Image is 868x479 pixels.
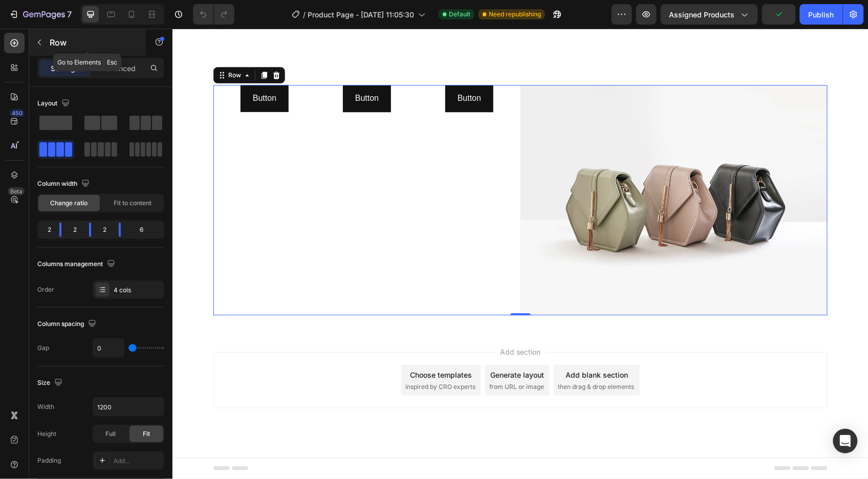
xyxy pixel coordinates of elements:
[37,285,54,294] div: Order
[8,187,25,195] div: Beta
[114,456,162,466] div: Add...
[193,4,234,25] div: Undo/Redo
[238,341,300,352] div: Choose templates
[114,199,151,208] span: Fit to content
[105,429,116,439] span: Full
[37,456,61,465] div: Padding
[308,9,414,20] span: Product Page - [DATE] 11:05:30
[93,339,124,357] input: Auto
[143,429,150,439] span: Fit
[303,9,306,20] span: /
[37,97,72,111] div: Layout
[37,402,54,411] div: Width
[183,62,206,77] p: Button
[489,10,541,19] span: Need republishing
[669,9,735,20] span: Assigned Products
[348,56,655,287] img: image_demo.jpg
[233,354,303,363] span: inspired by CRO experts
[4,4,76,25] button: 7
[37,257,117,271] div: Columns management
[10,109,25,117] div: 450
[273,56,321,83] button: <p>Button</p>
[285,62,309,77] p: Button
[809,9,834,20] div: Publish
[324,318,373,329] span: Add section
[39,223,51,237] div: 2
[50,36,137,49] p: Row
[93,398,164,416] input: Auto
[385,354,462,363] span: then drag & drop elements
[51,63,79,74] p: Settings
[317,354,372,363] span: from URL or image
[101,63,136,74] p: Advanced
[37,376,64,390] div: Size
[37,343,49,353] div: Gap
[800,4,843,25] button: Publish
[833,429,858,453] div: Open Intercom Messenger
[54,42,71,51] div: Row
[129,223,162,237] div: 6
[393,341,455,352] div: Add blank section
[70,223,81,237] div: 2
[51,199,88,208] span: Change ratio
[661,4,758,25] button: Assigned Products
[318,341,372,352] div: Generate layout
[37,317,98,331] div: Column spacing
[67,8,72,20] p: 7
[37,429,56,439] div: Height
[37,177,92,191] div: Column width
[114,286,162,295] div: 4 cols
[449,10,470,19] span: Default
[99,223,111,237] div: 2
